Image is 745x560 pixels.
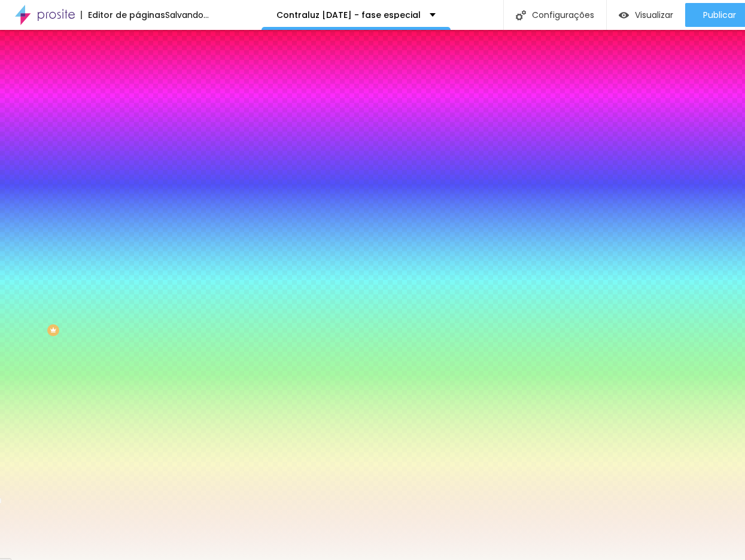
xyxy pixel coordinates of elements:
[276,11,421,19] p: Contraluz [DATE] - fase especial
[165,11,209,19] div: Salvando...
[703,10,736,20] span: Publicar
[619,10,629,20] img: view-1.svg
[516,10,526,20] img: Icone
[607,3,685,27] button: Visualizar
[81,11,165,19] div: Editor de páginas
[635,10,673,20] span: Visualizar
